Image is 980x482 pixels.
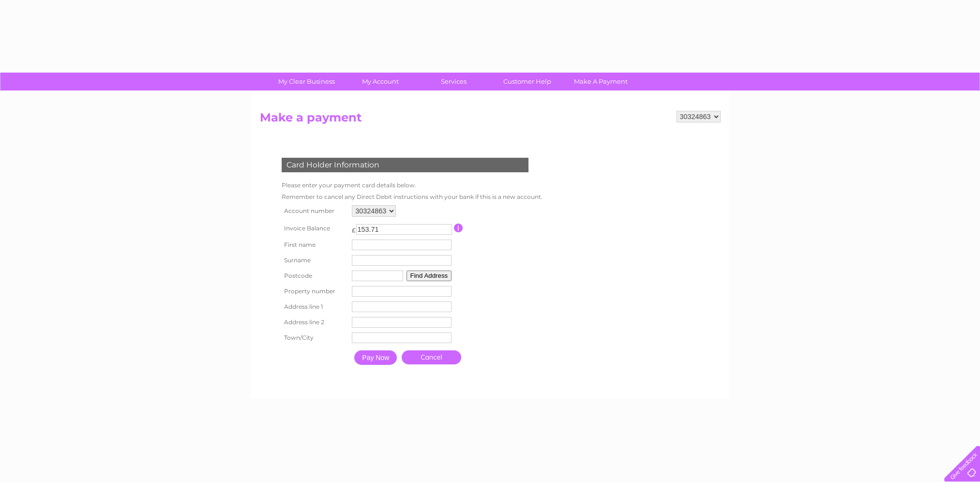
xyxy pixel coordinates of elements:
[267,73,347,90] a: My Clear Business
[279,219,350,237] th: Invoice Balance
[279,284,350,299] th: Property number
[279,315,350,330] th: Address line 2
[282,158,528,172] div: Card Holder Information
[279,191,545,203] td: Remember to cancel any Direct Debit instructions with your bank if this is a new account.
[407,271,452,281] button: Find Address
[454,224,463,232] input: Information
[352,222,356,234] td: £
[279,203,350,219] th: Account number
[402,350,461,364] a: Cancel
[279,253,350,268] th: Surname
[561,73,641,90] a: Make A Payment
[279,180,545,191] td: Please enter your payment card details below.
[279,330,350,346] th: Town/City
[279,237,350,253] th: First name
[260,111,721,129] h2: Make a payment
[414,73,494,90] a: Services
[279,268,350,284] th: Postcode
[279,299,350,315] th: Address line 1
[487,73,567,90] a: Customer Help
[340,73,420,90] a: My Account
[354,350,397,365] input: Pay Now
